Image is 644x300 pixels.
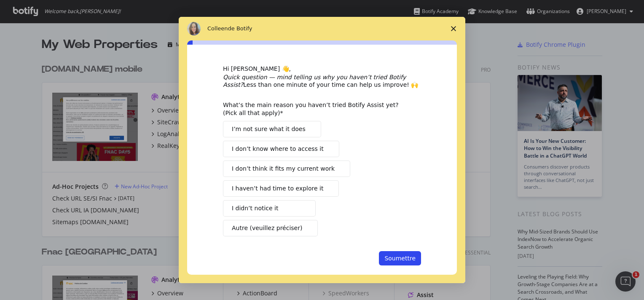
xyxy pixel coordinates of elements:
span: I haven’t had time to explore it [232,184,323,193]
span: I’m not sure what it does [232,125,306,134]
span: Colleen [207,25,228,32]
span: I didn’t notice it [232,204,278,213]
button: Autre (veuillez préciser) [223,220,318,236]
span: Autre (veuillez préciser) [232,224,302,233]
i: Quick question — mind telling us why you haven’t tried Botify Assist? [223,74,406,88]
div: Hi [PERSON_NAME] 👋, [223,65,421,73]
button: I’m not sure what it does [223,121,321,137]
span: de Botify [228,25,252,32]
button: I don’t know where to access it [223,141,339,157]
button: I haven’t had time to explore it [223,180,339,197]
button: Soumettre [379,251,421,265]
button: I don’t think it fits my current work [223,161,350,177]
span: Fermer l'enquête [442,17,465,40]
div: What’s the main reason you haven’t tried Botify Assist yet? (Pick all that apply) [223,101,408,116]
img: Profile image for Colleen [187,22,201,35]
button: I didn’t notice it [223,200,316,217]
div: Less than one minute of your time can help us improve! 🙌 [223,73,421,88]
span: I don’t think it fits my current work [232,164,335,173]
span: I don’t know where to access it [232,145,324,153]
